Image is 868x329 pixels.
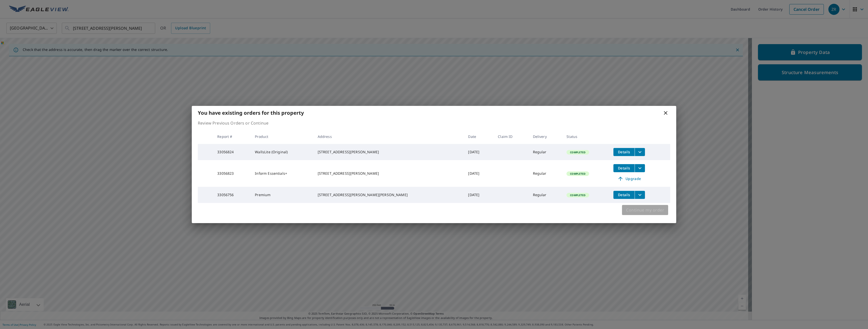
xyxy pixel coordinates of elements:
td: Inform Essentials+ [251,160,313,187]
span: Details [616,166,632,170]
span: Details [616,192,632,197]
td: 33056824 [213,144,251,160]
button: filesDropdownBtn-33056823 [635,164,645,172]
p: Review Previous Orders or Continue [198,120,670,126]
td: WallsLite (Original) [251,144,313,160]
td: [DATE] [464,144,494,160]
div: [STREET_ADDRESS][PERSON_NAME] [318,171,460,176]
td: [DATE] [464,187,494,203]
td: Regular [529,144,563,160]
button: detailsBtn-33056823 [613,164,635,172]
span: Completed [567,193,588,197]
td: Premium [251,187,313,203]
span: Completed [567,172,588,175]
button: detailsBtn-33056824 [613,148,635,156]
td: 33056756 [213,187,251,203]
a: Upgrade [613,175,645,183]
th: Report # [213,129,251,144]
td: Regular [529,160,563,187]
span: Upgrade [616,176,642,182]
div: [STREET_ADDRESS][PERSON_NAME] [318,149,460,155]
button: filesDropdownBtn-33056824 [635,148,645,156]
div: [STREET_ADDRESS][PERSON_NAME][PERSON_NAME] [318,192,460,197]
th: Date [464,129,494,144]
span: Details [616,149,632,154]
td: Regular [529,187,563,203]
th: Address [314,129,464,144]
b: You have existing orders for this property [198,109,304,116]
button: detailsBtn-33056756 [613,191,635,199]
span: Continue my order [626,206,664,214]
td: [DATE] [464,160,494,187]
button: filesDropdownBtn-33056756 [635,191,645,199]
th: Claim ID [494,129,529,144]
span: Completed [567,151,588,154]
th: Delivery [529,129,563,144]
th: Status [562,129,609,144]
td: 33056823 [213,160,251,187]
th: Product [251,129,313,144]
button: Continue my order [622,205,668,215]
